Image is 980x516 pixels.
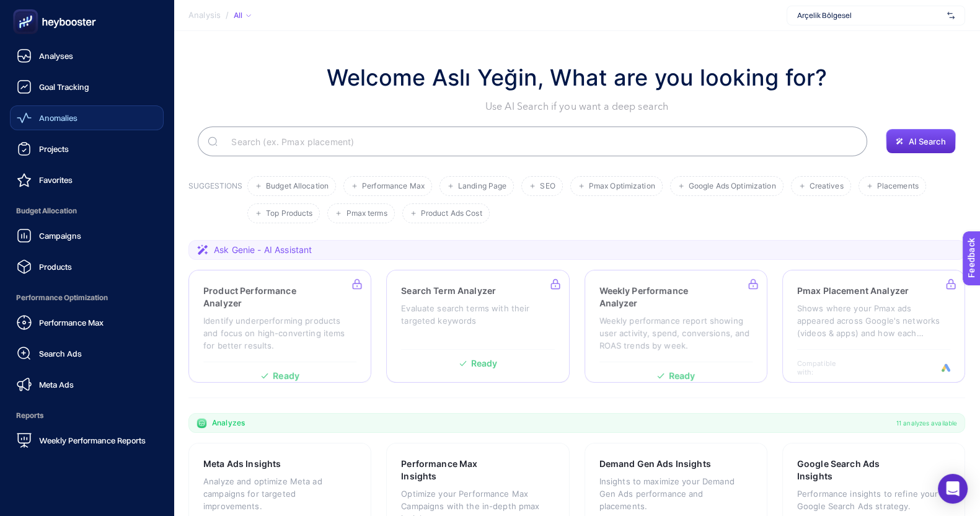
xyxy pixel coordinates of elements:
h3: Google Search Ads Insights [797,458,911,483]
a: Anomalies [10,105,164,130]
span: Performance Optimization [10,285,164,310]
span: Reports [10,403,164,428]
span: Projects [39,144,69,154]
span: Campaigns [39,231,81,241]
a: Search Term AnalyzerEvaluate search terms with their targeted keywordsReady [386,270,569,383]
span: Creatives [810,182,844,191]
span: Performance Max [39,318,104,327]
span: Analyzes [212,418,245,428]
p: Use AI Search if you want a deep search [327,99,828,114]
span: Analysis [188,11,221,20]
div: All [234,11,251,20]
h3: SUGGESTIONS [188,181,242,223]
span: / [226,10,229,20]
span: AI Search [908,136,945,146]
span: 11 analyzes available [896,418,957,428]
span: Budget Allocation [266,182,329,191]
a: Meta Ads [10,372,164,397]
a: Weekly Performance Reports [10,428,164,453]
p: Performance insights to refine your Google Search Ads strategy. [797,487,950,512]
h1: Welcome Aslı Yeğin, What are you looking for? [327,61,828,94]
input: Search [221,124,857,159]
a: Products [10,254,164,279]
span: Product Ads Cost [421,209,482,218]
span: Pmax terms [346,209,387,218]
p: Analyze and optimize Meta ad campaigns for targeted improvements. [203,475,356,512]
span: Budget Allocation [10,198,164,223]
span: Arçelik Bölgesel [797,11,942,20]
a: Product Performance AnalyzerIdentify underperforming products and focus on high-converting items ... [188,270,371,383]
img: svg%3e [947,9,955,22]
span: SEO [540,182,555,191]
a: Search Ads [10,341,164,366]
span: Search Ads [39,349,82,358]
span: Landing Page [458,182,506,191]
span: Pmax Optimization [589,182,655,191]
span: Google Ads Optimization [689,182,776,191]
span: Analyses [39,51,73,61]
a: Campaigns [10,223,164,248]
a: Favorites [10,167,164,192]
h3: Meta Ads Insights [203,458,281,470]
a: Performance Max [10,310,164,335]
span: Anomalies [39,113,77,123]
span: Goal Tracking [39,82,89,92]
h3: Demand Gen Ads Insights [599,458,711,470]
button: AI Search [886,129,955,154]
a: Pmax Placement AnalyzerShows where your Pmax ads appeared across Google's networks (videos & apps... [782,270,965,383]
a: Analyses [10,43,164,68]
span: Ask Genie - AI Assistant [214,244,312,256]
h3: Performance Max Insights [401,458,514,483]
span: Performance Max [362,182,425,191]
span: Meta Ads [39,380,74,389]
span: Placements [877,182,919,191]
p: Insights to maximize your Demand Gen Ads performance and placements. [599,475,753,512]
span: Favorites [39,175,73,185]
a: Weekly Performance AnalyzerWeekly performance report showing user activity, spend, conversions, a... [585,270,767,383]
span: Weekly Performance Reports [39,435,146,445]
span: Top Products [266,209,312,218]
a: Goal Tracking [10,74,164,99]
div: Open Intercom Messenger [938,474,968,504]
span: Feedback [7,4,47,14]
a: Projects [10,136,164,161]
span: Products [39,262,72,272]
